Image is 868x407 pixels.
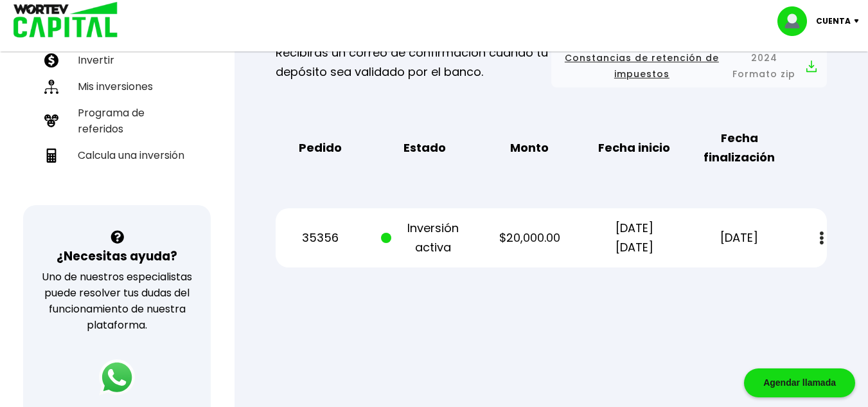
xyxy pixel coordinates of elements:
ul: Capital [39,12,195,201]
a: Programa de referidos [39,100,195,142]
h3: ¿Necesitas ayuda? [57,247,177,266]
button: Constancias de retención de impuestos2024 Formato zip [562,50,817,82]
p: Uno de nuestros especialistas puede resolver tus dudas del funcionamiento de nuestra plataforma. [40,269,194,333]
b: Pedido [299,138,342,158]
span: Constancias de retención de impuestos [562,50,722,82]
div: Agendar llamada [744,368,855,397]
img: calculadora-icon.17d418c4.svg [44,149,58,163]
p: Cuenta [816,12,851,31]
p: $20,000.00 [486,228,574,248]
a: Invertir [39,47,195,73]
img: profile-image [777,6,816,36]
b: Fecha finalización [695,129,783,167]
b: Estado [403,138,446,158]
b: Monto [510,138,549,158]
p: [DATE] [DATE] [590,219,678,257]
img: invertir-icon.b3b967d7.svg [44,53,58,68]
b: Fecha inicio [598,138,670,158]
img: recomiendanos-icon.9b8e9327.svg [44,114,58,128]
a: Mis inversiones [39,73,195,100]
img: logos_whatsapp-icon.242b2217.svg [99,359,135,395]
a: Calcula una inversión [39,142,195,168]
img: icon-down [851,19,868,23]
p: [DATE] [695,228,783,248]
p: 35356 [276,228,364,248]
img: inversiones-icon.6695dc30.svg [44,80,58,94]
p: Inversión activa [381,219,469,257]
